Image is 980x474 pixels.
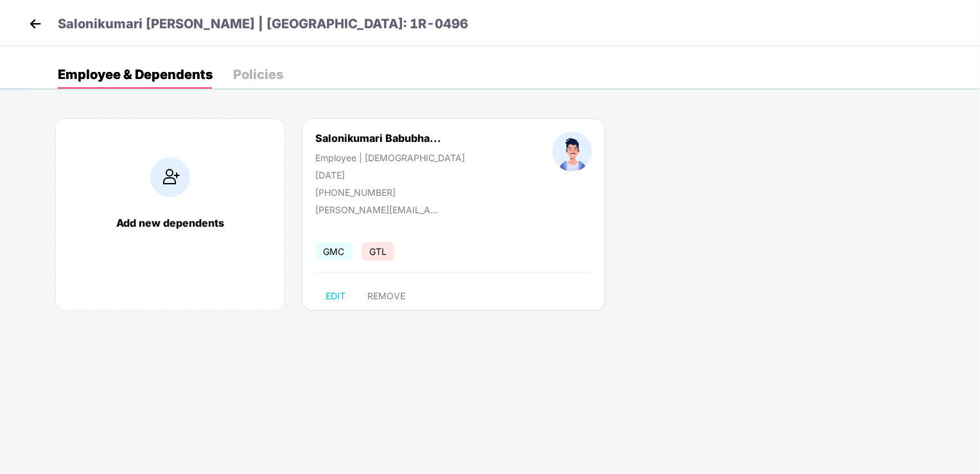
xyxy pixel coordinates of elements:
div: Employee | [DEMOGRAPHIC_DATA] [315,152,465,163]
div: [PHONE_NUMBER] [315,187,465,198]
span: EDIT [326,291,346,301]
button: EDIT [315,286,356,306]
img: addIcon [150,157,190,197]
img: profileImage [552,132,592,171]
div: [PERSON_NAME][EMAIL_ADDRESS][PERSON_NAME][DOMAIN_NAME] [315,204,444,215]
img: back [26,14,45,33]
p: Salonikumari [PERSON_NAME] | [GEOGRAPHIC_DATA]: 1R-0496 [58,14,468,34]
span: GTL [362,242,394,261]
div: Employee & Dependents [58,68,213,81]
span: REMOVE [367,291,405,301]
div: Salonikumari Babubha... [315,132,441,145]
span: GMC [315,242,352,261]
div: Add new dependents [69,216,272,229]
div: Policies [233,68,283,81]
div: [DATE] [315,170,465,180]
button: REMOVE [357,286,416,306]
